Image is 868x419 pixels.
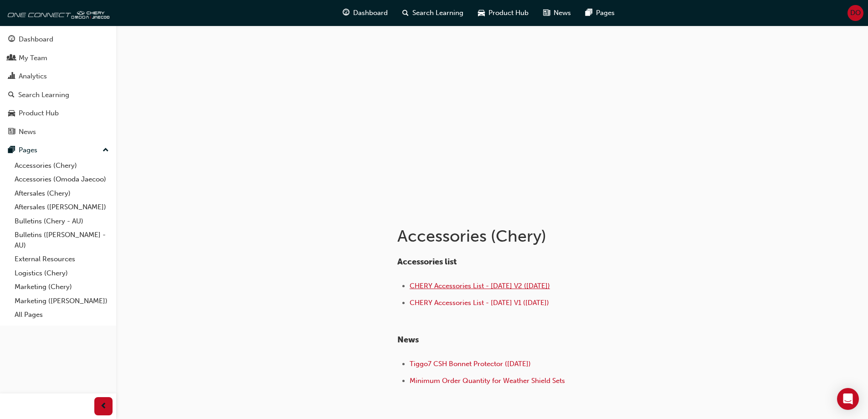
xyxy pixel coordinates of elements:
a: CHERY Accessories List - [DATE] V1 ([DATE]) [410,299,549,307]
a: Logistics (Chery) [11,266,113,280]
button: DashboardMy TeamAnalyticsSearch LearningProduct HubNews [4,29,113,142]
a: guage-iconDashboard [335,4,395,22]
div: Analytics [19,71,47,82]
a: Dashboard [4,31,113,48]
span: up-icon [103,145,109,156]
span: car-icon [478,7,485,19]
span: Pages [596,8,615,18]
a: Marketing (Chery) [11,280,113,294]
div: Product Hub [19,108,59,119]
span: News [397,335,419,345]
div: News [19,127,36,137]
a: Marketing ([PERSON_NAME]) [11,294,113,308]
a: Bulletins ([PERSON_NAME] - AU) [11,228,113,252]
img: oneconnect [5,4,109,22]
span: DO [850,8,861,18]
div: Pages [19,145,37,155]
h1: Accessories (Chery) [397,226,696,246]
div: My Team [19,53,47,63]
a: search-iconSearch Learning [395,4,471,22]
span: chart-icon [8,72,15,81]
a: pages-iconPages [578,4,622,22]
a: Bulletins (Chery - AU) [11,214,113,228]
span: car-icon [8,109,15,118]
button: Pages [4,142,113,159]
a: All Pages [11,308,113,322]
a: Product Hub [4,105,113,122]
div: Open Intercom Messenger [837,388,859,410]
span: Dashboard [353,8,388,18]
a: Search Learning [4,87,113,103]
div: Dashboard [19,34,53,45]
a: car-iconProduct Hub [471,4,536,22]
span: Search Learning [412,8,463,18]
div: Search Learning [18,90,69,100]
a: External Resources [11,252,113,266]
a: news-iconNews [536,4,578,22]
a: My Team [4,50,113,67]
a: Accessories (Chery) [11,159,113,173]
span: Product Hub [488,8,529,18]
span: people-icon [8,54,15,62]
a: CHERY Accessories List - [DATE] V2 ([DATE]) [410,282,550,290]
span: news-icon [543,7,550,19]
span: pages-icon [8,146,15,155]
span: pages-icon [586,7,592,19]
span: Accessories list [397,257,457,267]
span: search-icon [402,7,409,19]
span: prev-icon [100,401,107,412]
a: Tiggo7 CSH Bonnet Protector ([DATE]) [410,360,531,368]
button: DO [847,5,863,21]
span: guage-icon [8,36,15,44]
a: Aftersales (Chery) [11,186,113,201]
span: news-icon [8,128,15,136]
a: Accessories (Omoda Jaecoo) [11,172,113,186]
a: Analytics [4,68,113,85]
a: Minimum Order Quantity for Weather Shield Sets [410,377,565,385]
span: News [554,8,571,18]
a: News [4,124,113,140]
span: search-icon [8,91,15,99]
span: guage-icon [343,7,349,19]
a: Aftersales ([PERSON_NAME]) [11,200,113,214]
